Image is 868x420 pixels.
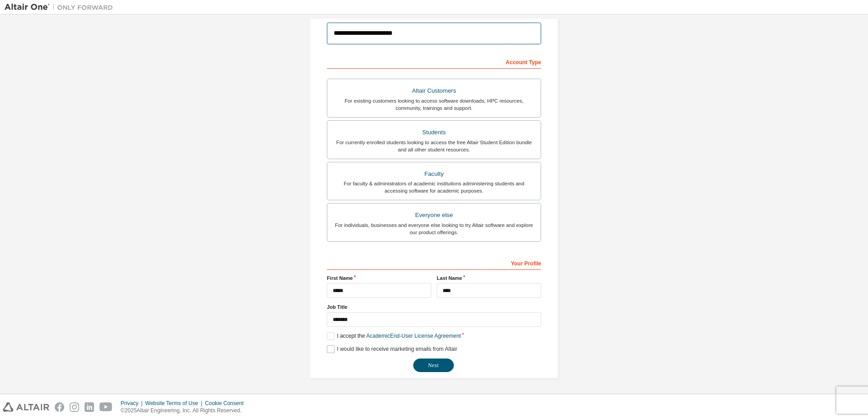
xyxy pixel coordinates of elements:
[327,54,541,69] div: Account Type
[366,333,461,339] a: Academic End-User License Agreement
[327,332,461,340] label: I accept the
[5,3,118,12] img: Altair One
[333,97,535,112] div: For existing customers looking to access software downloads, HPC resources, community, trainings ...
[55,402,64,412] img: facebook.svg
[121,407,249,415] p: © 2025 Altair Engineering, Inc. All Rights Reserved.
[333,139,535,153] div: For currently enrolled students looking to access the free Altair Student Edition bundle and all ...
[327,255,541,270] div: Your Profile
[205,400,249,407] div: Cookie Consent
[145,400,205,407] div: Website Terms of Use
[333,168,535,180] div: Faculty
[327,274,431,282] label: First Name
[333,222,535,236] div: For individuals, businesses and everyone else looking to try Altair software and explore our prod...
[333,180,535,194] div: For faculty & administrators of academic institutions administering students and accessing softwa...
[85,402,94,412] img: linkedin.svg
[3,402,49,412] img: altair_logo.svg
[121,400,145,407] div: Privacy
[99,402,113,412] img: youtube.svg
[333,85,535,97] div: Altair Customers
[333,126,535,139] div: Students
[327,303,541,311] label: Job Title
[70,402,79,412] img: instagram.svg
[437,274,541,282] label: Last Name
[327,345,457,353] label: I would like to receive marketing emails from Altair
[413,359,454,372] button: Next
[333,209,535,222] div: Everyone else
